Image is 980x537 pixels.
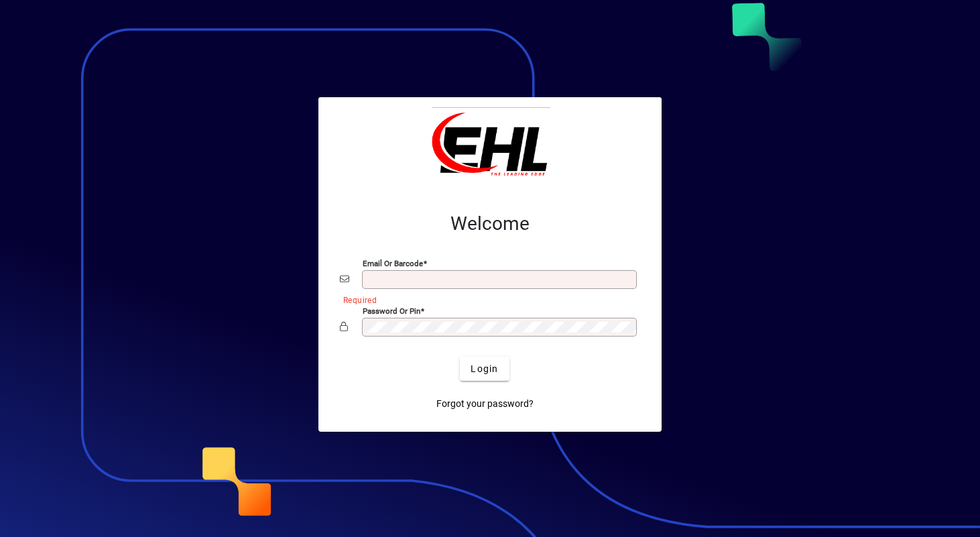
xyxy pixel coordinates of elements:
mat-label: Email or Barcode [363,259,423,268]
span: Forgot your password? [436,397,534,411]
button: Login [460,357,509,381]
mat-error: Required [343,292,629,306]
h2: Welcome [340,213,640,235]
a: Forgot your password? [431,392,539,416]
mat-label: Password or Pin [363,306,420,316]
span: Login [471,362,498,376]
